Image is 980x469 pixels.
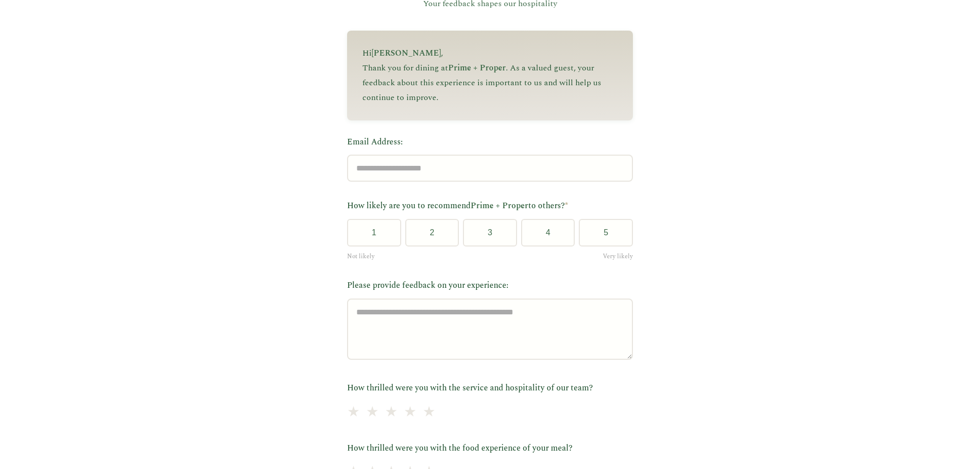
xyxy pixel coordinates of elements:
[362,46,618,61] p: Hi ,
[347,200,633,213] label: How likely are you to recommend to others?
[463,219,517,246] button: 3
[347,219,401,246] button: 1
[385,401,398,424] span: ★
[579,219,633,246] button: 5
[347,136,633,149] label: Email Address:
[366,401,379,424] span: ★
[347,401,360,424] span: ★
[347,442,633,455] label: How thrilled were you with the food experience of your meal?
[603,252,633,261] span: Very likely
[347,382,633,395] label: How thrilled were you with the service and hospitality of our team?
[423,401,435,424] span: ★
[347,279,633,292] label: Please provide feedback on your experience:
[404,401,416,424] span: ★
[405,219,459,246] button: 2
[362,61,618,105] p: Thank you for dining at . As a valued guest, your feedback about this experience is important to ...
[521,219,575,246] button: 4
[471,200,528,212] span: Prime + Proper
[372,47,441,59] span: [PERSON_NAME]
[347,252,375,261] span: Not likely
[448,62,506,74] span: Prime + Proper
